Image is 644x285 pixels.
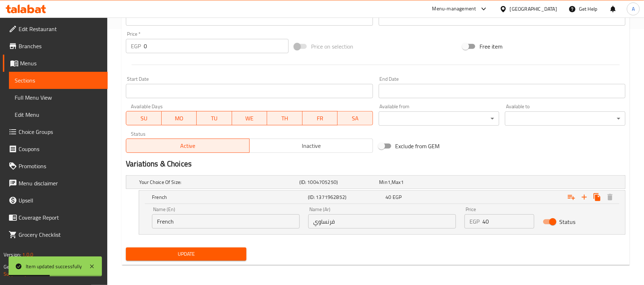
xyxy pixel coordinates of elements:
span: Active [129,141,247,151]
span: MO [164,113,194,124]
button: WE [232,111,267,125]
a: Edit Menu [9,106,108,123]
a: Sections [9,72,108,89]
h5: (ID: 1371962852) [308,194,383,201]
a: Edit Restaurant [3,20,108,37]
span: 1 [388,177,390,187]
a: Coupons [3,140,108,157]
span: 1.0.0 [22,250,33,259]
span: Exclude from GEM [395,142,440,150]
button: FR [303,111,338,125]
div: ​ [505,111,625,126]
button: Active [126,139,250,153]
span: Coverage Report [19,213,102,222]
div: Expand [126,176,625,189]
span: Menus [20,59,102,67]
input: Please enter product sku [379,11,625,26]
span: SU [129,113,158,124]
input: Enter name Ar [308,214,456,229]
span: Version: [4,250,21,259]
a: Menu disclaimer [3,175,108,192]
span: Edit Menu [15,110,102,119]
a: Upsell [3,192,108,209]
span: Branches [19,42,102,50]
div: Menu-management [432,5,476,13]
a: Full Menu View [9,89,108,106]
button: Update [126,247,246,261]
span: Grocery Checklist [19,230,102,239]
div: Expand [139,191,625,204]
button: Clone new choice [591,191,604,204]
h2: Variations & Choices [126,159,625,169]
span: FR [305,113,335,124]
span: Upsell [19,196,102,205]
span: Menu disclaimer [19,179,102,187]
span: SA [340,113,370,124]
span: TU [200,113,229,124]
a: Branches [3,37,108,55]
span: Inactive [252,141,370,151]
div: ​ [379,111,499,126]
span: WE [235,113,265,124]
input: Enter name En [152,214,300,229]
h5: French [152,194,305,201]
p: EGP [131,42,141,50]
button: Inactive [249,139,373,153]
span: 1 [401,177,404,187]
span: Full Menu View [15,93,102,102]
span: Sections [15,76,102,85]
span: EGP [393,192,402,202]
h5: (ID: 1004705250) [299,179,377,186]
span: Status [560,217,576,226]
button: TU [197,111,232,125]
a: Promotions [3,157,108,175]
span: Max [392,177,400,187]
span: Min [379,177,388,187]
a: Menus [3,55,108,72]
button: MO [162,111,197,125]
div: Item updated successfully [26,262,82,270]
button: TH [267,111,303,125]
span: Price on selection [311,42,353,51]
button: Delete French [604,191,616,204]
a: Choice Groups [3,123,108,140]
span: Get support on: [4,262,36,271]
a: Grocery Checklist [3,226,108,243]
button: Add choice group [565,191,578,204]
input: Please enter price [144,39,289,53]
input: Please enter product barcode [126,11,373,26]
span: Edit Restaurant [19,25,102,33]
a: Support.OpsPlatform [4,269,49,279]
span: Update [132,250,241,259]
a: Coverage Report [3,209,108,226]
span: Free item [480,42,502,51]
span: A [632,5,635,13]
p: EGP [470,217,480,226]
h5: Your Choice Of Size: [139,179,296,186]
div: [GEOGRAPHIC_DATA] [510,5,557,13]
span: 40 [386,192,392,202]
span: Promotions [19,162,102,170]
button: SU [126,111,161,125]
div: , [379,179,457,186]
span: Choice Groups [19,127,102,136]
span: TH [270,113,300,124]
input: Please enter price [482,214,534,229]
button: SA [338,111,373,125]
button: Add new choice [578,191,591,204]
span: Coupons [19,145,102,153]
